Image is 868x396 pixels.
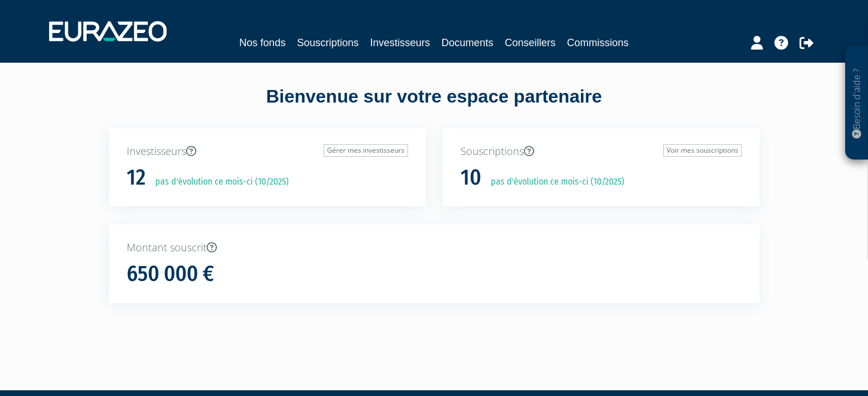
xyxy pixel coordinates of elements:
[567,35,629,51] a: Commissions
[147,175,289,189] p: pas d'évolution ce mois-ci (10/2025)
[297,35,358,51] a: Souscriptions
[127,166,146,190] h1: 12
[442,35,494,51] a: Documents
[324,144,408,157] a: Gérer mes investisseurs
[127,144,408,159] p: Investisseurs
[461,144,742,159] p: Souscriptions
[505,35,556,51] a: Conseillers
[850,52,863,154] p: Besoin d'aide ?
[49,21,167,42] img: 1732889491-logotype_eurazeo_blanc_rvb.png
[100,84,768,128] div: Bienvenue sur votre espace partenaire
[663,144,742,157] a: Voir mes souscriptions
[127,240,742,255] p: Montant souscrit
[127,262,214,286] h1: 650 000 €
[461,166,481,190] h1: 10
[239,35,285,51] a: Nos fonds
[483,175,624,189] p: pas d'évolution ce mois-ci (10/2025)
[370,35,430,51] a: Investisseurs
